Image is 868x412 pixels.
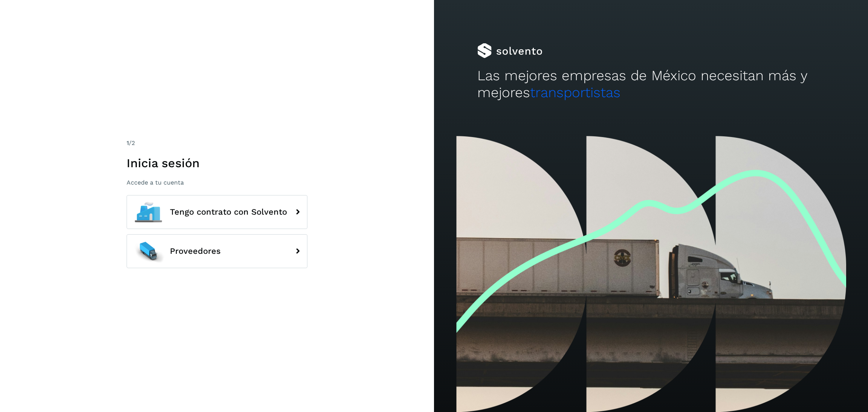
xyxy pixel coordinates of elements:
[127,139,307,148] div: /2
[170,208,287,217] span: Tengo contrato con Solvento
[477,67,825,101] h2: Las mejores empresas de México necesitan más y mejores
[127,179,307,186] p: Accede a tu cuenta
[170,247,221,256] span: Proveedores
[127,139,129,146] span: 1
[127,156,307,170] h1: Inicia sesión
[530,84,620,101] span: transportistas
[127,195,307,229] button: Tengo contrato con Solvento
[127,234,307,268] button: Proveedores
